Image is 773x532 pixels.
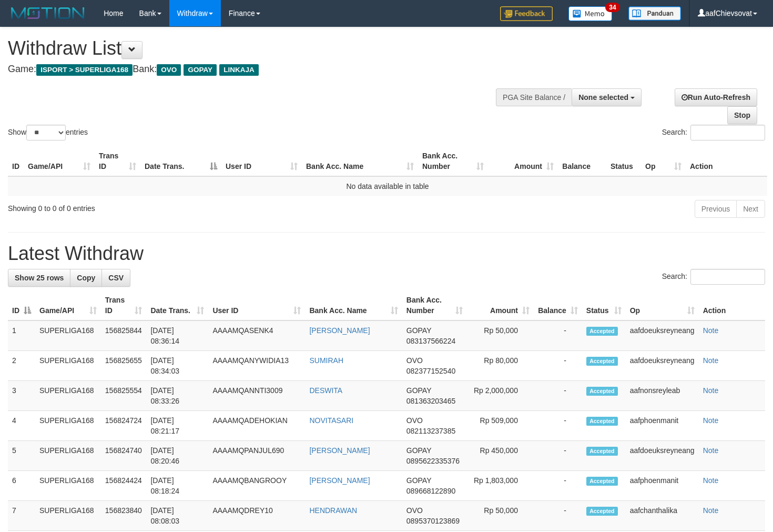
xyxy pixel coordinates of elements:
[406,386,431,395] span: GOPAY
[8,351,35,381] td: 2
[626,441,699,471] td: aafdoeuksreyneang
[8,471,35,501] td: 6
[8,411,35,441] td: 4
[695,200,737,218] a: Previous
[467,351,534,381] td: Rp 80,000
[534,411,582,441] td: -
[500,6,553,21] img: Feedback.jpg
[24,146,95,176] th: Game/API: activate to sort column ascending
[219,64,259,76] span: LINKAJA
[15,274,64,282] span: Show 25 rows
[690,125,765,140] input: Search:
[101,441,147,471] td: 156824740
[582,290,626,320] th: Status: activate to sort column ascending
[586,507,618,516] span: Accepted
[35,471,101,501] td: SUPERLIGA168
[208,320,305,351] td: AAAAMQASENK4
[8,176,767,196] td: No data available in table
[572,88,642,106] button: None selected
[146,381,208,411] td: [DATE] 08:33:26
[35,501,101,531] td: SUPERLIGA168
[626,411,699,441] td: aafphoenmanit
[662,269,765,285] label: Search:
[626,501,699,531] td: aafchanthalika
[586,357,618,366] span: Accepted
[208,471,305,501] td: AAAAMQBANGROOY
[467,471,534,501] td: Rp 1,803,000
[606,146,641,176] th: Status
[208,411,305,441] td: AAAAMQADEHOKIAN
[496,88,572,106] div: PGA Site Balance /
[35,441,101,471] td: SUPERLIGA168
[309,356,343,365] a: SUMIRAH
[101,269,130,287] a: CSV
[690,269,765,285] input: Search:
[703,506,719,515] a: Note
[95,146,140,176] th: Trans ID: activate to sort column ascending
[467,290,534,320] th: Amount: activate to sort column ascending
[8,125,88,140] label: Show entries
[467,441,534,471] td: Rp 450,000
[703,416,719,425] a: Note
[686,146,767,176] th: Action
[626,381,699,411] td: aafnonsreyleab
[101,290,147,320] th: Trans ID: activate to sort column ascending
[534,320,582,351] td: -
[406,517,460,525] span: Copy 0895370123869 to clipboard
[309,446,370,455] a: [PERSON_NAME]
[406,506,423,515] span: OVO
[208,501,305,531] td: AAAAMQDREY10
[641,146,686,176] th: Op: activate to sort column ascending
[8,381,35,411] td: 3
[8,243,765,264] h1: Latest Withdraw
[146,501,208,531] td: [DATE] 08:08:03
[703,476,719,485] a: Note
[406,457,460,465] span: Copy 0895622335376 to clipboard
[309,326,370,335] a: [PERSON_NAME]
[586,447,618,456] span: Accepted
[586,477,618,486] span: Accepted
[309,506,357,515] a: HENDRAWAN
[626,471,699,501] td: aafphoenmanit
[586,327,618,336] span: Accepted
[534,501,582,531] td: -
[534,290,582,320] th: Balance: activate to sort column ascending
[8,5,88,21] img: MOTION_logo.png
[406,356,423,365] span: OVO
[146,320,208,351] td: [DATE] 08:36:14
[467,320,534,351] td: Rp 50,000
[101,351,147,381] td: 156825655
[703,386,719,395] a: Note
[406,367,455,375] span: Copy 082377152540 to clipboard
[302,146,418,176] th: Bank Acc. Name: activate to sort column ascending
[418,146,488,176] th: Bank Acc. Number: activate to sort column ascending
[467,411,534,441] td: Rp 509,000
[586,387,618,396] span: Accepted
[108,274,124,282] span: CSV
[626,320,699,351] td: aafdoeuksreyneang
[8,501,35,531] td: 7
[35,320,101,351] td: SUPERLIGA168
[146,471,208,501] td: [DATE] 08:18:24
[8,199,314,214] div: Showing 0 to 0 of 0 entries
[406,476,431,485] span: GOPAY
[534,441,582,471] td: -
[586,417,618,426] span: Accepted
[35,290,101,320] th: Game/API: activate to sort column ascending
[662,125,765,140] label: Search:
[8,38,505,59] h1: Withdraw List
[101,320,147,351] td: 156825844
[699,290,765,320] th: Action
[578,93,628,102] span: None selected
[703,326,719,335] a: Note
[8,320,35,351] td: 1
[208,441,305,471] td: AAAAMQPANJUL690
[568,6,613,21] img: Button%20Memo.svg
[406,487,455,495] span: Copy 089668122890 to clipboard
[208,290,305,320] th: User ID: activate to sort column ascending
[406,427,455,435] span: Copy 082113237385 to clipboard
[534,381,582,411] td: -
[35,351,101,381] td: SUPERLIGA168
[8,64,505,75] h4: Game: Bank:
[157,64,181,76] span: OVO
